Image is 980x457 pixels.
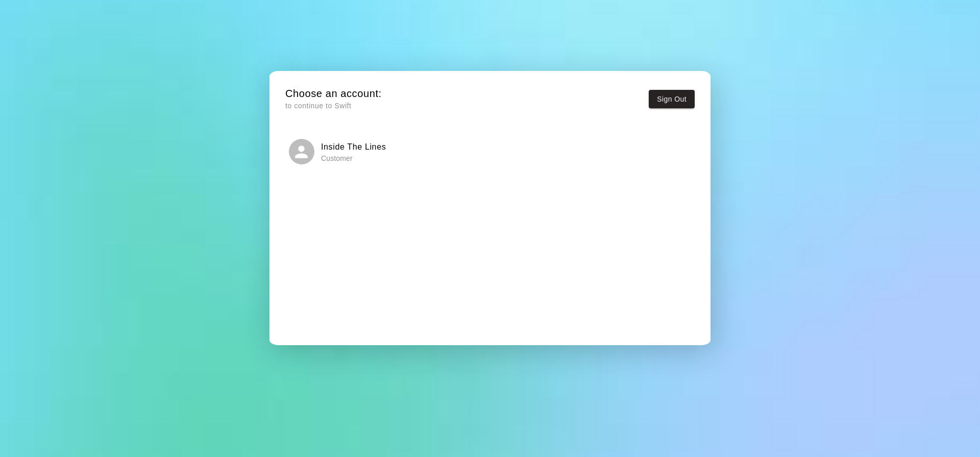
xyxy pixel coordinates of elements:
[285,136,695,168] button: Inside The Lines Customer
[321,140,386,154] h6: Inside The Lines
[285,101,382,111] p: to continue to Swift
[321,153,386,163] p: Customer
[649,90,695,109] button: Sign Out
[285,87,382,101] h5: Choose an account:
